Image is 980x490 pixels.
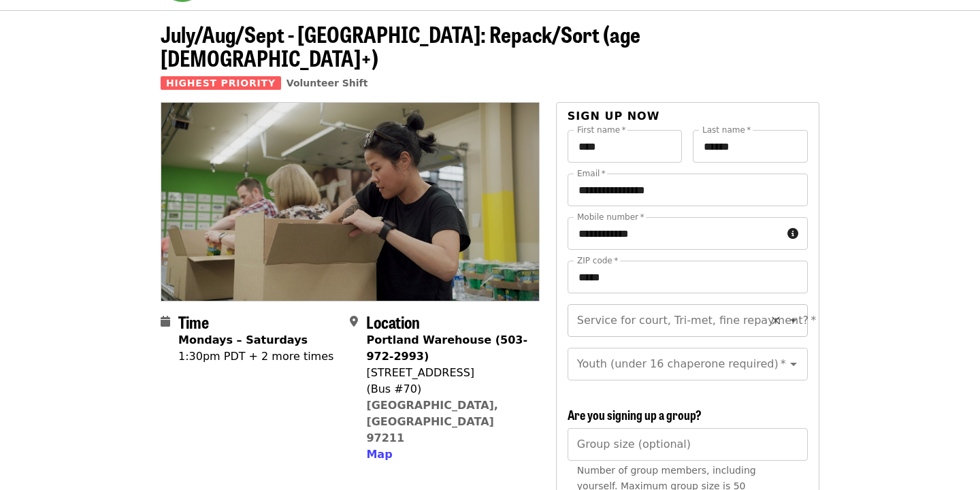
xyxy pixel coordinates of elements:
[161,18,640,73] span: July/Aug/Sept - [GEOGRAPHIC_DATA]: Repack/Sort (age [DEMOGRAPHIC_DATA]+)
[568,110,660,122] span: Sign up now
[568,130,683,163] input: First name
[784,355,803,374] button: Open
[577,169,606,178] label: Email
[161,103,539,300] img: July/Aug/Sept - Portland: Repack/Sort (age 8+) organized by Oregon Food Bank
[178,333,308,346] strong: Mondays – Saturdays
[784,311,803,330] button: Open
[366,399,498,444] a: [GEOGRAPHIC_DATA], [GEOGRAPHIC_DATA] 97211
[366,446,392,463] button: Map
[161,315,170,328] i: calendar icon
[568,406,702,423] span: Are you signing up a group?
[702,126,751,134] label: Last name
[287,78,368,88] a: Volunteer Shift
[568,428,808,461] input: [object Object]
[178,310,209,333] span: Time
[766,311,785,330] button: Clear
[366,333,527,363] strong: Portland Warehouse (503-972-2993)
[693,130,808,163] input: Last name
[366,310,420,333] span: Location
[568,174,808,206] input: Email
[568,217,782,250] input: Mobile number
[350,315,358,328] i: map-marker-alt icon
[577,257,618,265] label: ZIP code
[178,348,333,365] div: 1:30pm PDT + 2 more times
[577,213,644,221] label: Mobile number
[366,448,392,461] span: Map
[366,365,528,381] div: [STREET_ADDRESS]
[787,227,798,240] i: circle-info icon
[161,76,281,90] span: Highest Priority
[568,261,808,293] input: ZIP code
[577,126,626,134] label: First name
[366,381,528,397] div: (Bus #70)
